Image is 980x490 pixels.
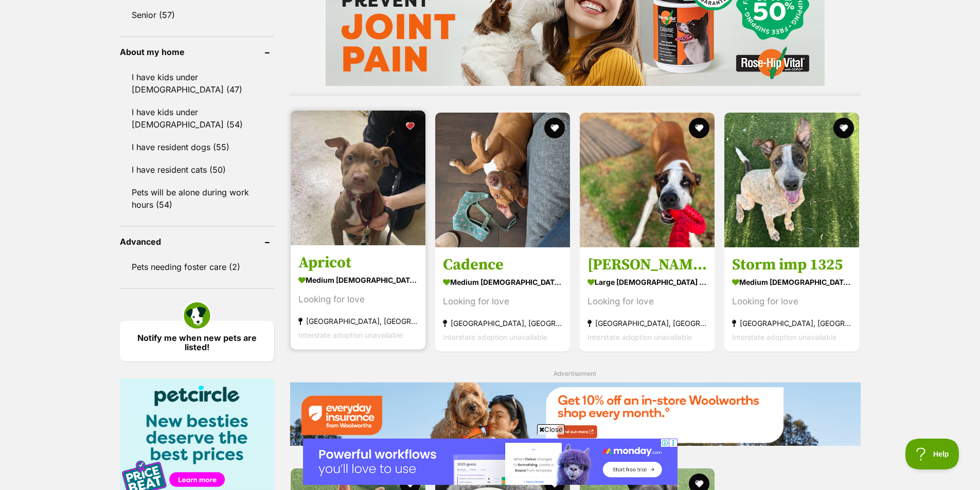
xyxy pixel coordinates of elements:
img: Storm imp 1325 - Bull Arab x Australian Cattle Dog [724,113,859,247]
img: Everyday Insurance promotional banner [290,382,861,445]
a: Apricot medium [DEMOGRAPHIC_DATA] Dog Looking for love [GEOGRAPHIC_DATA], [GEOGRAPHIC_DATA] Inter... [291,245,425,349]
strong: medium [DEMOGRAPHIC_DATA] Dog [732,274,851,289]
div: Looking for love [298,292,418,306]
a: I have resident cats (50) [120,159,274,180]
span: Interstate adoption unavailable [298,330,403,339]
strong: large [DEMOGRAPHIC_DATA] Dog [587,274,707,289]
div: Looking for love [732,294,851,308]
iframe: Advertisement [303,439,678,485]
a: I have kids under [DEMOGRAPHIC_DATA] (47) [120,66,274,100]
a: Pets needing foster care (2) [120,256,274,278]
button: favourite [834,118,854,138]
iframe: Help Scout Beacon - Open [905,439,959,469]
strong: [GEOGRAPHIC_DATA], [GEOGRAPHIC_DATA] [732,316,851,330]
span: Interstate adoption unavailable [443,332,547,341]
a: Notify me when new pets are listed! [120,321,274,361]
span: Advertisement [554,370,596,377]
strong: [GEOGRAPHIC_DATA], [GEOGRAPHIC_DATA] [443,316,562,330]
strong: [GEOGRAPHIC_DATA], [GEOGRAPHIC_DATA] [298,314,418,328]
a: Everyday Insurance promotional banner [290,382,861,447]
div: Looking for love [587,294,707,308]
img: Apricot - Great Dane x Staffordshire Terrier Dog [291,111,425,245]
a: [PERSON_NAME] large [DEMOGRAPHIC_DATA] Dog Looking for love [GEOGRAPHIC_DATA], [GEOGRAPHIC_DATA] ... [580,247,715,351]
header: About my home [120,47,274,57]
a: Storm imp 1325 medium [DEMOGRAPHIC_DATA] Dog Looking for love [GEOGRAPHIC_DATA], [GEOGRAPHIC_DATA... [724,247,859,351]
button: favourite [400,116,420,136]
strong: medium [DEMOGRAPHIC_DATA] Dog [443,274,562,289]
strong: [GEOGRAPHIC_DATA], [GEOGRAPHIC_DATA] [587,316,707,330]
a: I have resident dogs (55) [120,136,274,158]
a: Senior (57) [120,4,274,26]
div: Looking for love [443,294,562,308]
h3: Cadence [443,255,562,274]
span: Interstate adoption unavailable [732,332,836,341]
span: Interstate adoption unavailable [587,332,692,341]
h3: [PERSON_NAME] [587,255,707,274]
img: Cadence - American Staffordshire Terrier Dog [435,113,570,247]
a: I have kids under [DEMOGRAPHIC_DATA] (54) [120,101,274,135]
span: Close [537,424,565,434]
a: Cadence medium [DEMOGRAPHIC_DATA] Dog Looking for love [GEOGRAPHIC_DATA], [GEOGRAPHIC_DATA] Inter... [435,247,570,351]
a: Pets will be alone during work hours (54) [120,182,274,215]
strong: medium [DEMOGRAPHIC_DATA] Dog [298,272,418,287]
button: favourite [544,118,565,138]
h3: Storm imp 1325 [732,255,851,274]
h3: Apricot [298,252,418,272]
img: Rexie Roo - Bull Arab Dog [580,113,715,247]
button: favourite [689,118,709,138]
header: Advanced [120,237,274,246]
